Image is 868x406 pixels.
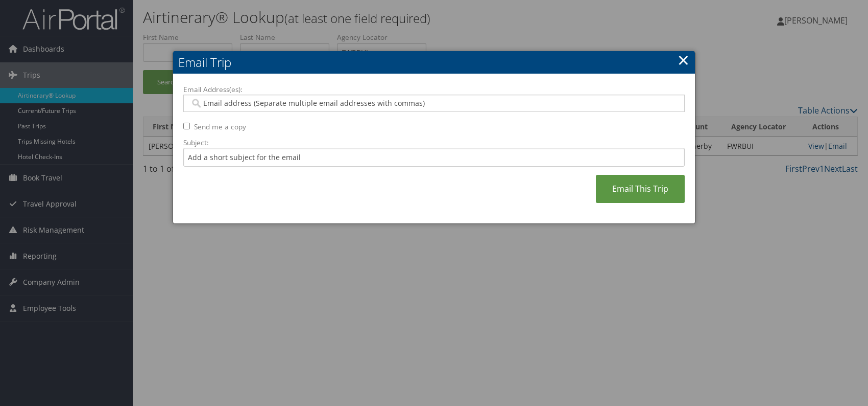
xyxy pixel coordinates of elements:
input: Email address (Separate multiple email addresses with commas) [190,98,678,108]
a: Email This Trip [596,175,685,203]
label: Subject: [183,138,685,148]
label: Email Address(es): [183,84,685,95]
input: Add a short subject for the email [183,148,685,167]
label: Send me a copy [194,122,246,132]
h2: Email Trip [173,51,695,74]
a: × [678,50,689,70]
